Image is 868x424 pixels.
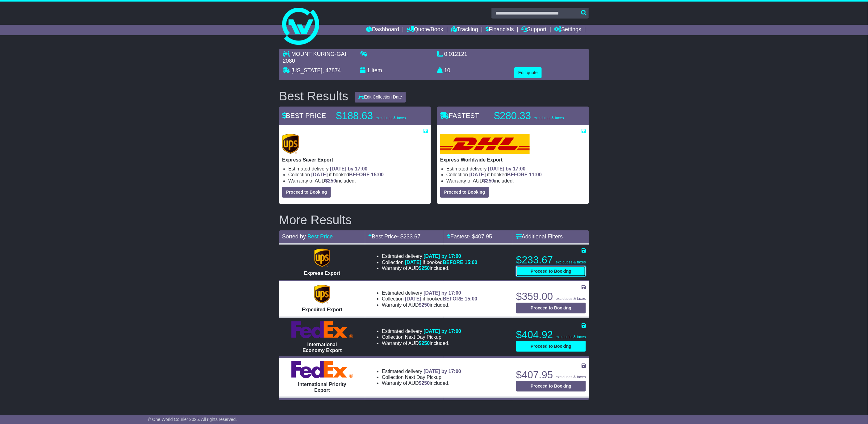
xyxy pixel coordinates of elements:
span: 0.012121 [444,51,467,57]
span: [DATE] [405,260,421,265]
p: $188.63 [336,110,413,122]
span: $ [325,178,336,183]
span: if booked [405,296,477,301]
span: 15:00 [465,260,478,265]
img: UPS (new): Express Saver Export [282,134,299,154]
span: 250 [422,380,430,386]
a: Tracking [451,25,478,35]
span: [DATE] by 17:00 [424,329,461,334]
span: 10 [444,67,450,73]
span: 250 [486,178,494,183]
span: FASTEST [440,112,479,120]
span: 407.95 [475,233,492,240]
img: UPS (new): Express Export [314,249,330,267]
li: Estimated delivery [382,290,477,296]
span: exc duties & taxes [556,375,586,379]
span: BEST PRICE [282,112,326,120]
span: item [372,67,382,73]
span: [DATE] [469,172,486,177]
button: Proceed to Booking [516,303,586,313]
button: Edit quote [514,67,542,78]
a: Support [522,25,547,35]
li: Warranty of AUD included. [382,302,477,308]
li: Estimated delivery [288,166,428,172]
span: [DATE] by 17:00 [330,166,368,171]
span: $ [419,302,430,308]
button: Proceed to Booking [516,381,586,392]
li: Estimated delivery [382,328,461,334]
li: Collection [382,334,461,340]
span: BEFORE [443,296,463,301]
li: Warranty of AUD included. [446,178,586,184]
span: exc duties & taxes [556,296,586,301]
div: Best Results [276,89,352,103]
span: $ [419,266,430,271]
button: Proceed to Booking [440,187,489,198]
span: $ [483,178,494,183]
span: $ [419,380,430,386]
img: UPS (new): Expedited Export [314,285,330,304]
p: $280.33 [494,110,571,122]
li: Warranty of AUD included. [382,265,477,271]
li: Collection [446,172,586,178]
span: exc duties & taxes [556,260,586,264]
p: $359.00 [516,290,586,303]
span: BEFORE [507,172,528,177]
li: Collection [288,172,428,178]
p: Express Worldwide Export [440,157,586,163]
span: Next Day Pickup [405,334,441,340]
span: , 47874 [322,67,341,73]
span: , 2080 [283,51,348,64]
span: © One World Courier 2025. All rights reserved. [148,417,237,422]
span: [DATE] by 17:00 [488,166,526,171]
span: Next Day Pickup [405,375,441,380]
button: Proceed to Booking [282,187,331,198]
a: Settings [554,25,581,35]
li: Collection [382,259,477,265]
span: - $ [469,233,492,240]
span: International Economy Export [303,342,342,353]
span: [DATE] by 17:00 [424,254,461,259]
a: Financials [486,25,514,35]
span: 250 [422,341,430,346]
a: Best Price [307,233,333,240]
li: Estimated delivery [382,368,461,374]
span: 250 [422,266,430,271]
span: MOUNT KURING-GAI [291,51,346,57]
a: Additional Filters [516,233,563,240]
a: Best Price- $233.67 [368,233,420,240]
span: Express Export [304,271,340,276]
span: 1 [367,67,370,73]
a: Dashboard [366,25,399,35]
li: Warranty of AUD included. [382,380,461,386]
p: $404.92 [516,329,586,341]
button: Edit Collection Date [355,92,406,103]
li: Estimated delivery [382,253,477,259]
button: Proceed to Booking [516,341,586,352]
img: DHL: Express Worldwide Export [440,134,530,154]
span: if booked [405,260,477,265]
span: [US_STATE] [291,67,322,73]
button: Proceed to Booking [516,266,586,277]
li: Collection [382,296,477,302]
span: BEFORE [349,172,370,177]
li: Warranty of AUD included. [288,178,428,184]
a: Fastest- $407.95 [447,233,492,240]
span: 233.67 [403,233,420,240]
h2: More Results [279,213,589,227]
img: FedEx Express: International Priority Export [291,361,353,378]
li: Collection [382,374,461,380]
span: exc duties & taxes [556,335,586,339]
span: [DATE] [311,172,328,177]
span: Expedited Export [302,307,343,312]
span: - $ [397,233,420,240]
img: FedEx Express: International Economy Export [291,321,353,338]
span: if booked [311,172,384,177]
span: $ [419,341,430,346]
span: if booked [469,172,542,177]
span: [DATE] by 17:00 [424,369,461,374]
span: 15:00 [371,172,384,177]
p: $233.67 [516,254,586,266]
li: Estimated delivery [446,166,586,172]
span: 250 [328,178,336,183]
